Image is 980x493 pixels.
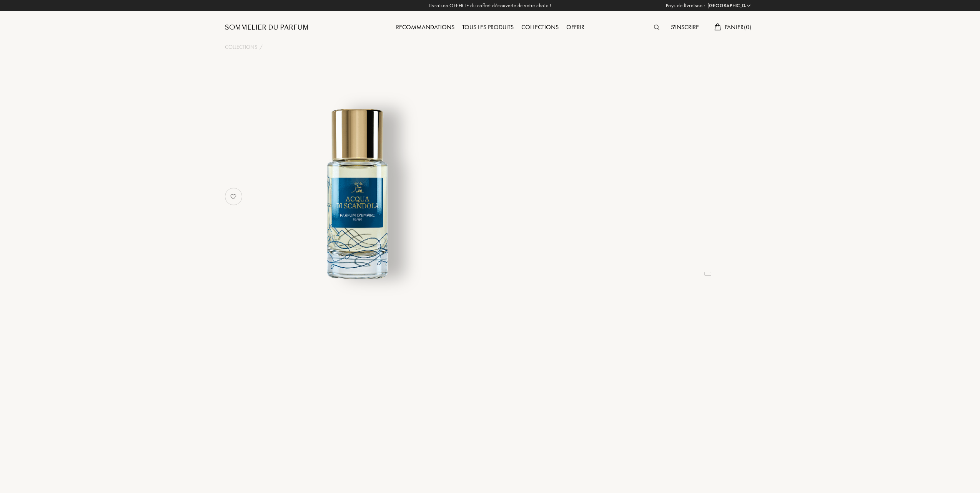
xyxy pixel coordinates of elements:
a: S'inscrire [667,23,703,31]
img: arrow_w.png [746,3,752,8]
img: search_icn.svg [654,25,659,30]
img: no_like_p.png [226,189,241,204]
a: Collections [225,43,257,51]
div: Collections [517,23,562,33]
div: Recommandations [392,23,458,33]
a: Collections [517,23,562,31]
a: Sommelier du Parfum [225,23,309,32]
div: / [260,43,263,51]
span: Pays de livraison : [666,2,705,10]
a: Tous les produits [458,23,517,31]
img: undefined undefined [262,98,453,288]
a: Recommandations [392,23,458,31]
div: S'inscrire [667,23,703,33]
img: cart.svg [714,23,720,30]
span: Panier ( 0 ) [725,23,752,31]
div: Tous les produits [458,23,517,33]
div: Offrir [562,23,588,33]
a: Offrir [562,23,588,31]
